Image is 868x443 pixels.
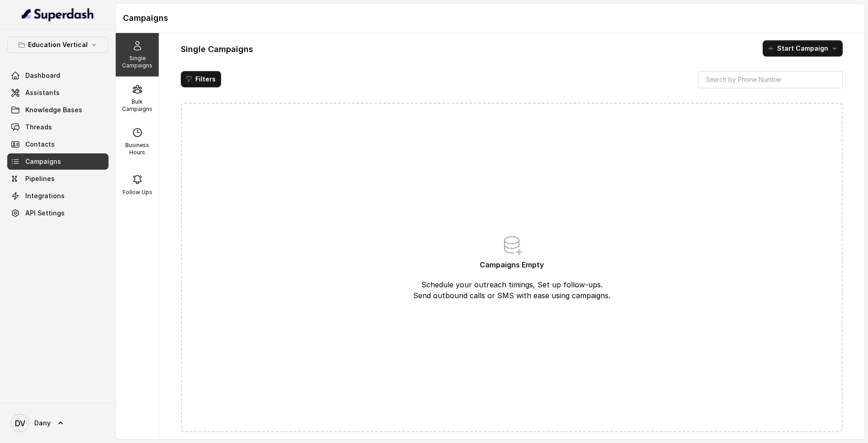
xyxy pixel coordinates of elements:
button: Start Campaign [763,40,843,57]
img: light.svg [22,7,94,22]
a: Dashboard [7,67,108,84]
span: Campaigns Empty [480,259,544,270]
a: Contacts [7,136,108,152]
a: Knowledge Bases [7,102,108,118]
p: Schedule your outreach timings, Set up follow-ups. Send outbound calls or SMS with ease using cam... [358,279,666,301]
a: Threads [7,119,108,135]
span: Dany [34,419,51,428]
p: Single Campaigns [119,55,155,69]
span: Campaigns [25,157,61,166]
span: Contacts [25,140,55,149]
p: Bulk Campaigns [119,98,155,113]
h1: Campaigns [123,11,857,25]
span: Threads [25,123,52,132]
span: Pipelines [25,174,55,183]
h1: Single Campaigns [181,42,253,57]
a: Campaigns [7,153,108,170]
span: Integrations [25,191,65,200]
p: Follow Ups [123,189,152,196]
span: Assistants [25,88,60,97]
button: Education Vertical [7,37,108,53]
button: Filters [181,71,221,87]
text: DV [15,419,25,428]
span: Knowledge Bases [25,105,82,114]
p: Education Vertical [28,39,88,50]
a: Integrations [7,188,108,204]
a: Assistants [7,85,108,101]
span: Dashboard [25,71,60,80]
input: Search by Phone Number [698,71,843,88]
p: Business Hours [119,142,155,156]
a: API Settings [7,205,108,221]
a: Pipelines [7,171,108,187]
span: API Settings [25,209,65,218]
a: Dany [7,410,108,436]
